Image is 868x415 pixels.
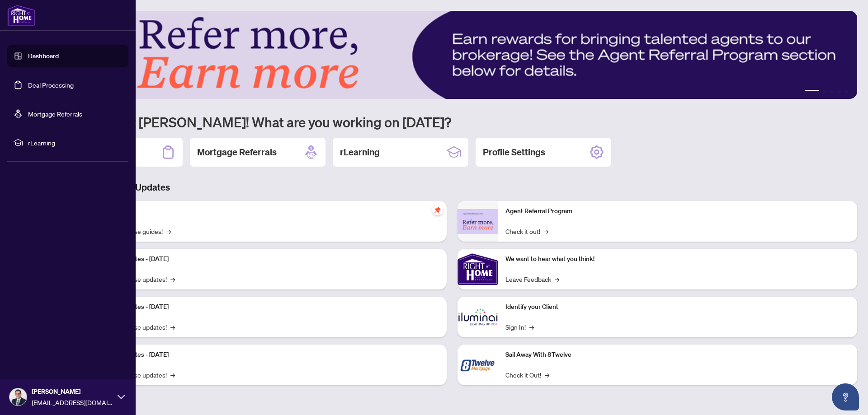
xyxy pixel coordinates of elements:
h1: Welcome back [PERSON_NAME]! What are you working on [DATE]? [47,113,857,131]
p: Sail Away With 8Twelve [505,350,850,360]
a: Mortgage Referrals [28,110,82,118]
a: Check it Out!→ [505,370,549,380]
span: → [544,226,548,236]
h3: Brokerage & Industry Updates [47,181,857,194]
span: [PERSON_NAME] [32,387,113,396]
button: 2 [823,90,826,93]
span: [EMAIL_ADDRESS][DOMAIN_NAME] [32,397,113,407]
p: Self-Help [95,206,439,216]
span: pushpin [432,205,443,215]
h2: Profile Settings [483,146,545,159]
img: Slide 0 [47,11,857,99]
p: Identify your Client [505,302,850,312]
a: Check it out!→ [505,226,548,236]
img: logo [7,5,35,26]
h2: Mortgage Referrals [197,146,277,159]
span: → [545,370,549,380]
span: → [170,322,175,332]
a: Dashboard [28,52,59,60]
img: Identify your Client [458,297,498,337]
button: 4 [837,90,841,93]
button: 3 [830,90,834,93]
img: Agent Referral Program [458,209,498,234]
img: Profile Icon [9,388,27,406]
p: Platform Updates - [DATE] [95,302,439,312]
p: Platform Updates - [DATE] [95,350,439,360]
a: Sign In!→ [505,322,534,332]
span: → [170,274,175,284]
button: 1 [805,90,819,93]
span: → [529,322,534,332]
span: → [555,274,559,284]
button: Open asap [832,383,859,410]
a: Leave Feedback→ [505,274,559,284]
img: We want to hear what you think! [458,249,498,289]
a: Deal Processing [28,81,74,89]
span: → [170,370,175,380]
span: rLearning [28,138,122,148]
p: Agent Referral Program [505,206,850,216]
img: Sail Away With 8Twelve [458,345,498,385]
button: 5 [844,90,848,93]
p: Platform Updates - [DATE] [95,254,439,264]
p: We want to hear what you think! [505,254,850,264]
h2: rLearning [340,146,380,159]
span: → [166,226,171,236]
